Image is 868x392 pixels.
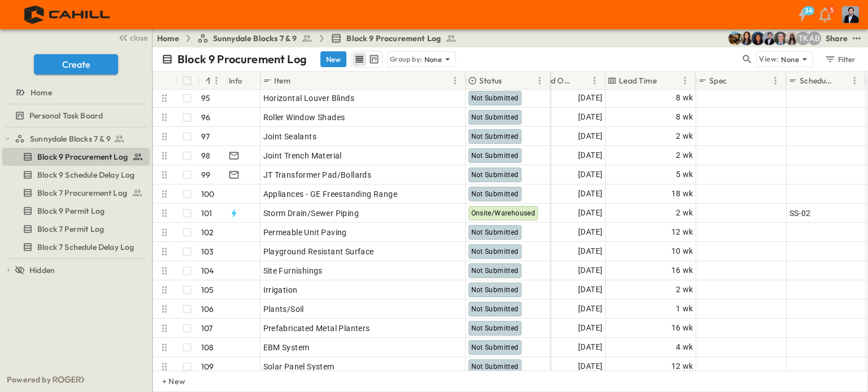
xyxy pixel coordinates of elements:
[842,6,859,23] img: Profile Picture
[808,32,821,45] div: Andrew Barreto (abarreto@guzmangc.com)
[353,52,366,66] button: row view
[676,168,693,181] span: 5 wk
[2,220,150,238] div: Block 7 Permit Logtest
[37,151,128,162] span: Block 9 Procurement Log
[201,284,214,296] p: 105
[201,361,214,372] p: 109
[201,265,214,276] p: 104
[471,228,519,236] span: Not Submitted
[578,302,602,315] span: [DATE]
[578,111,602,124] span: [DATE]
[676,111,693,124] span: 8 wk
[791,5,814,25] button: 34
[201,112,210,123] p: 96
[2,148,150,166] div: Block 9 Procurement Logtest
[676,283,693,296] span: 2 wk
[263,131,317,142] span: Joint Sealants
[588,74,601,87] button: Menu
[578,264,602,277] span: [DATE]
[229,65,242,96] div: Info
[30,133,111,144] span: Sunnydale Blocks 7 & 9
[263,323,370,334] span: Prefabricated Metal Planters
[676,341,693,354] span: 4 wk
[130,32,147,43] span: close
[740,32,753,45] img: Kim Bowen (kbowen@cahill-sf.com)
[201,208,212,219] p: 101
[213,33,297,44] span: Sunnydale Blocks 7 & 9
[671,264,693,277] span: 16 wk
[796,32,810,45] div: Teddy Khuong (tkhuong@guzmangc.com)
[2,108,147,124] a: Personal Task Board
[15,131,147,147] a: Sunnydale Blocks 7 & 9
[759,53,779,65] p: View:
[31,87,52,98] span: Home
[29,110,103,121] span: Personal Task Board
[263,169,372,180] span: JT Transformer Pad/Bollards
[201,169,210,180] p: 99
[751,32,765,45] img: Olivia Khan (okhan@cahill-sf.com)
[448,74,462,87] button: Menu
[263,112,345,123] span: Roller Window Shades
[835,74,848,87] button: Sort
[826,33,848,44] div: Share
[2,184,150,202] div: Block 7 Procurement Logtest
[197,33,313,44] a: Sunnydale Blocks 7 & 9
[390,54,422,65] p: Group by:
[263,227,347,238] span: Permeable Unit Paving
[2,149,147,165] a: Block 9 Procurement Log
[578,187,602,200] span: [DATE]
[367,52,381,66] button: kanban view
[201,323,213,334] p: 107
[659,74,671,87] button: Sort
[424,54,442,65] p: None
[2,167,147,183] a: Block 9 Schedule Delay Log
[729,74,741,87] button: Sort
[676,149,693,162] span: 2 wk
[578,226,602,239] span: [DATE]
[676,302,693,315] span: 1 wk
[781,54,799,65] p: None
[805,6,813,15] h6: 34
[578,283,602,296] span: [DATE]
[762,32,776,45] img: Mike Daly (mdaly@cahill-sf.com)
[263,265,323,276] span: Site Furnishings
[471,152,519,160] span: Not Submitted
[850,32,863,45] button: test
[210,74,223,87] button: Menu
[201,188,215,200] p: 100
[728,32,742,45] img: Rachel Villicana (rvillicana@cahill-sf.com)
[578,130,602,143] span: [DATE]
[671,360,693,373] span: 12 wk
[575,74,588,87] button: Sort
[471,94,519,102] span: Not Submitted
[504,74,517,87] button: Sort
[351,51,383,68] div: table view
[676,206,693,219] span: 2 wk
[533,74,546,87] button: Menu
[578,149,602,162] span: [DATE]
[769,74,782,87] button: Menu
[198,72,227,90] div: #
[263,150,342,161] span: Joint Trench Material
[671,321,693,334] span: 16 wk
[2,85,147,100] a: Home
[471,324,519,332] span: Not Submitted
[203,74,215,87] button: Sort
[293,74,305,87] button: Sort
[274,75,290,86] p: Item
[177,51,307,67] p: Block 9 Procurement Log
[471,267,519,275] span: Not Submitted
[528,75,573,86] p: Needed Onsite
[820,51,859,67] button: Filter
[227,72,261,90] div: Info
[201,131,210,142] p: 97
[263,303,304,315] span: Plants/Soil
[671,187,693,200] span: 18 wk
[263,284,298,296] span: Irrigation
[578,168,602,181] span: [DATE]
[578,321,602,334] span: [DATE]
[578,206,602,219] span: [DATE]
[471,171,519,179] span: Not Submitted
[331,33,457,44] a: Block 9 Procurement Log
[2,238,150,256] div: Block 7 Schedule Delay Logtest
